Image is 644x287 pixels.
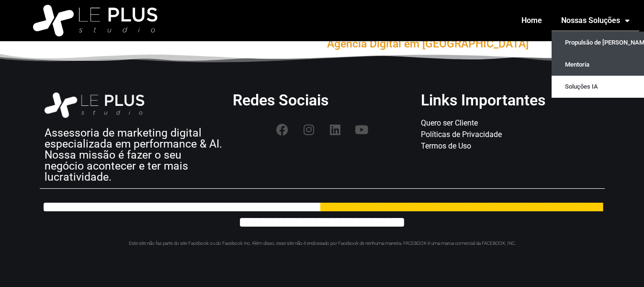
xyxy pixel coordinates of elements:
[421,129,502,140] span: Políticas de Privacidade
[45,127,223,183] h2: Assessoria de marketing digital especializada em performance & AI. Nossa missão é fazer o seu neg...
[421,129,599,140] a: Políticas de Privacidade
[421,92,599,108] h2: Links Importantes
[45,92,152,118] img: logo_le_plus_studio_branco
[421,117,478,129] span: Quero ser Cliente
[327,38,605,49] h2: Agência Digital em [GEOGRAPHIC_DATA]
[421,140,471,152] span: Termos de Uso
[421,117,599,129] a: Quero ser Cliente
[33,5,166,36] img: logo_le_plus_studio_branco
[40,240,605,247] p: Este site não faz parte do site Facebook ou do Facebook Inc. Além disso, esse site não é endossad...
[552,10,639,32] a: Nossas Soluções
[233,92,411,108] h2: Redes Sociais
[204,10,639,32] nav: Menu
[512,10,552,32] a: Home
